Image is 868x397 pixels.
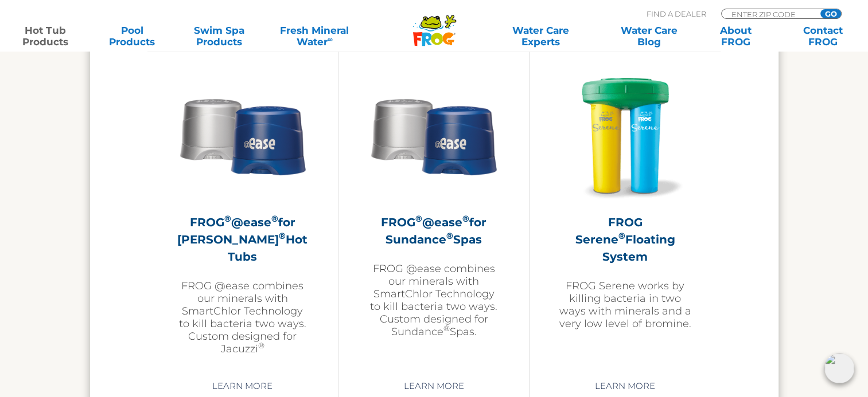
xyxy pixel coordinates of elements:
[11,25,79,48] a: Hot TubProducts
[558,213,692,265] h2: FROG Serene Floating System
[224,213,231,223] sup: ®
[824,353,854,383] img: openIcon
[367,213,500,247] h2: FROG @ease for Sundance Spas
[789,25,857,48] a: ContactFROG
[582,375,668,396] a: Learn More
[367,69,500,367] a: FROG®@ease®for Sundance®SpasFROG @ease combines our minerals with SmartChlor Technology to kill b...
[279,230,286,241] sup: ®
[185,25,253,48] a: Swim SpaProducts
[271,213,278,223] sup: ®
[820,9,841,18] input: GO
[615,25,683,48] a: Water CareBlog
[462,213,469,223] sup: ®
[258,340,264,349] sup: ®
[99,25,166,48] a: PoolProducts
[558,69,692,367] a: FROG Serene®Floating SystemFROG Serene works by killing bacteria in two ways with minerals and a ...
[390,375,477,396] a: Learn More
[618,230,625,241] sup: ®
[176,279,309,355] p: FROG @ease combines our minerals with SmartChlor Technology to kill bacteria two ways. Custom des...
[446,230,453,241] sup: ®
[486,25,595,48] a: Water CareExperts
[176,69,309,202] img: Sundance-cartridges-2-300x300.png
[415,213,422,223] sup: ®
[367,262,500,337] p: FROG @ease combines our minerals with SmartChlor Technology to kill bacteria two ways. Custom des...
[559,69,692,202] img: hot-tub-product-serene-floater-300x300.png
[328,35,333,44] sup: ∞
[367,69,500,202] img: Sundance-cartridges-2-300x300.png
[558,279,692,329] p: FROG Serene works by killing bacteria in two ways with minerals and a very low level of bromine.
[702,25,770,48] a: AboutFROG
[443,323,449,332] sup: ®
[647,9,706,19] p: Find A Dealer
[176,69,309,367] a: FROG®@ease®for [PERSON_NAME]®Hot TubsFROG @ease combines our minerals with SmartChlor Technology ...
[176,213,309,265] h2: FROG @ease for [PERSON_NAME] Hot Tubs
[730,9,808,19] input: Zip Code Form
[199,375,286,396] a: Learn More
[273,25,357,48] a: Fresh MineralWater∞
